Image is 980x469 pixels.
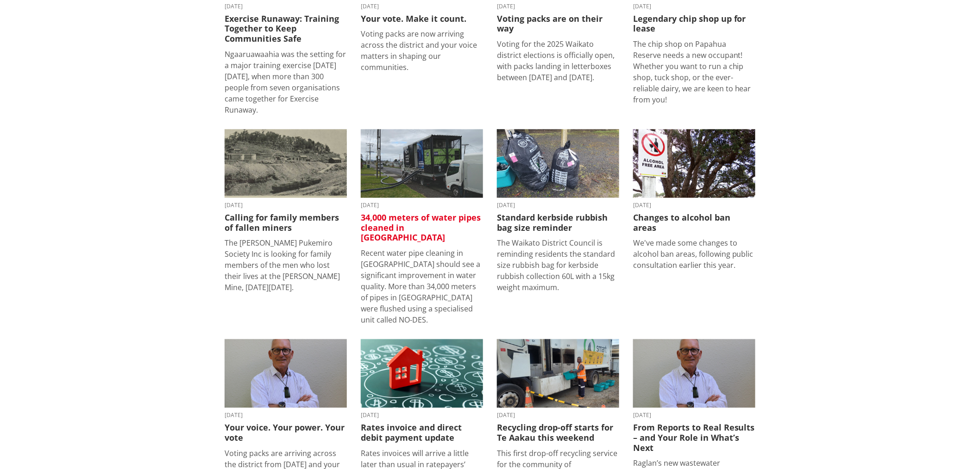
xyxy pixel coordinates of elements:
[225,203,347,208] time: [DATE]
[633,129,755,198] img: Alcohol Control Bylaw adopted - August 2025 (2)
[633,213,755,233] h3: Changes to alcohol ban areas
[361,203,483,208] time: [DATE]
[497,14,619,34] h3: Voting packs are on their way
[225,129,347,198] img: Glen Afton Mine 1939
[633,38,755,105] p: The chip shop on Papahua Reserve needs a new occupant! Whether you want to run a chip shop, tuck ...
[361,4,483,9] time: [DATE]
[497,203,619,208] time: [DATE]
[497,4,619,9] time: [DATE]
[361,129,483,198] img: NO-DES unit flushing water pipes in Huntly
[225,339,347,408] img: Craig Hobbs
[497,129,619,293] a: [DATE] Standard kerbside rubbish bag size reminder The Waikato District Council is reminding resi...
[225,4,347,9] time: [DATE]
[497,237,619,293] p: The Waikato District Council is reminding residents the standard size rubbish bag for kerbside ru...
[361,412,483,418] time: [DATE]
[361,129,483,325] a: [DATE] 34,000 meters of water pipes cleaned in [GEOGRAPHIC_DATA] Recent water pipe cleaning in [G...
[361,213,483,243] h3: 34,000 meters of water pipes cleaned in [GEOGRAPHIC_DATA]
[497,213,619,233] h3: Standard kerbside rubbish bag size reminder
[633,14,755,34] h3: Legendary chip shop up for lease
[633,129,755,271] a: [DATE] Changes to alcohol ban areas We've made some changes to alcohol ban areas, following publi...
[633,412,755,418] time: [DATE]
[497,412,619,418] time: [DATE]
[633,203,755,208] time: [DATE]
[361,28,483,73] p: Voting packs are now arriving across the district and your voice matters in shaping our communities.
[633,423,755,453] h3: From Reports to Real Results – and Your Role in What’s Next
[225,129,347,293] a: A black-and-white historic photograph shows a hillside with trees, small buildings, and cylindric...
[361,14,483,24] h3: Your vote. Make it count.
[497,339,619,408] img: recycling 2
[497,129,619,198] img: 20250825_074435
[225,423,347,443] h3: Your voice. Your power. Your vote
[361,423,483,443] h3: Rates invoice and direct debit payment update
[225,213,347,233] h3: Calling for family members of fallen miners
[497,423,619,443] h3: Recycling drop-off starts for Te Aakau this weekend
[225,14,347,44] h3: Exercise Runaway: Training Together to Keep Communities Safe
[361,339,483,408] img: rates image
[497,38,619,83] p: Voting for the 2025 Waikato district elections is officially open, with packs landing in letterbo...
[225,49,347,115] p: Ngaaruawaahia was the setting for a major training exercise [DATE][DATE], when more than 300 peop...
[633,4,755,9] time: [DATE]
[633,237,755,271] p: We've made some changes to alcohol ban areas, following public consultation earlier this year.
[633,339,755,408] img: Craig Hobbs
[361,247,483,325] p: Recent water pipe cleaning in [GEOGRAPHIC_DATA] should see a significant improvement in water qua...
[937,430,971,463] iframe: Messenger Launcher
[225,412,347,418] time: [DATE]
[225,237,347,293] p: The [PERSON_NAME] Pukemiro Society Inc is looking for family members of the men who lost their li...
